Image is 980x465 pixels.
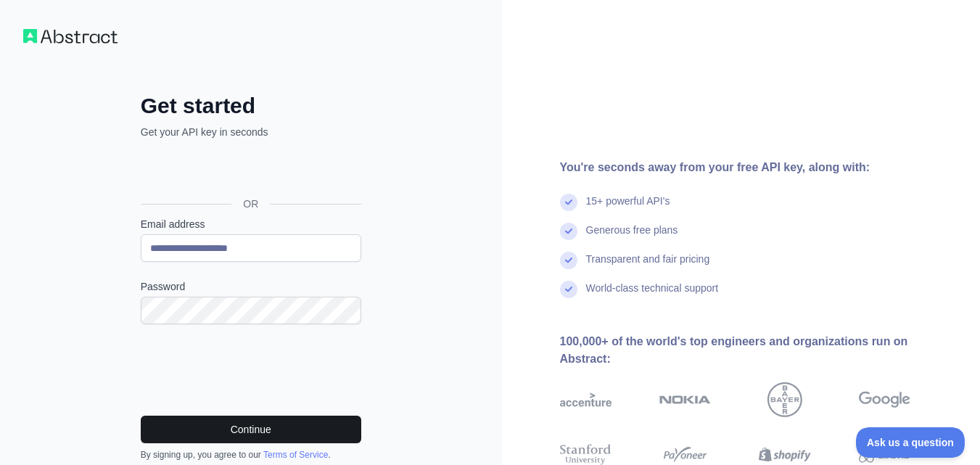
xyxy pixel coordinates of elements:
span: OR [231,197,270,211]
p: Get your API key in seconds [141,125,361,139]
img: google [859,382,910,417]
iframe: Sign in with Google Button [133,155,366,187]
a: Terms of Service [263,450,328,460]
div: Generous free plans [586,223,678,252]
div: By signing up, you agree to our . [141,449,361,461]
label: Password [141,279,361,294]
img: check mark [560,281,577,298]
iframe: reCAPTCHA [141,342,361,398]
img: check mark [560,223,577,240]
div: World-class technical support [586,281,719,310]
div: Transparent and fair pricing [586,252,710,281]
div: 15+ powerful API's [586,194,670,223]
img: bayer [767,382,802,417]
img: Workflow [23,29,118,44]
img: nokia [659,382,711,417]
div: 100,000+ of the world's top engineers and organizations run on Abstract: [560,333,958,368]
h2: Get started [141,93,361,119]
button: Continue [141,416,361,443]
label: Email address [141,217,361,231]
div: You're seconds away from your free API key, along with: [560,159,958,176]
img: check mark [560,252,577,269]
iframe: Toggle Customer Support [856,427,965,458]
img: accenture [560,382,612,417]
img: check mark [560,194,577,211]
